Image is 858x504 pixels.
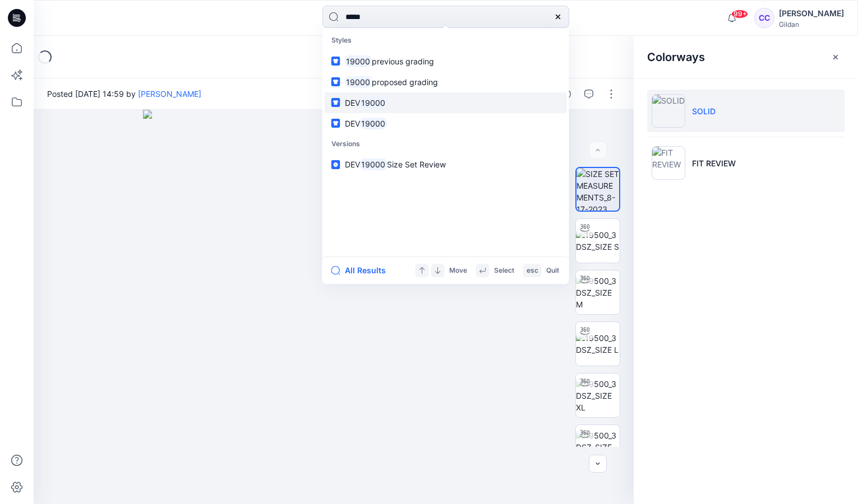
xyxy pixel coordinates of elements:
p: FIT REVIEW [692,157,736,169]
img: 19500_3DSZ_SIZE 2XL [576,430,620,465]
a: DEV19000 [325,92,567,113]
h2: Colorways [647,50,705,64]
p: Select [494,265,514,277]
a: 19000previous grading [325,51,567,72]
p: Quit [546,265,559,277]
img: FIT REVIEW [652,146,685,180]
p: Move [449,265,467,277]
mark: 19000 [360,96,388,109]
div: CC [754,8,774,28]
div: Gildan [779,20,844,29]
div: [PERSON_NAME] [779,7,844,20]
img: SOLID [652,94,685,128]
mark: 19000 [345,76,372,88]
img: 19500_3DSZ_SIZE S [576,229,620,253]
a: DEV19000Size Set Review [325,154,567,175]
p: Versions [325,134,567,155]
a: 19000proposed grading [325,72,567,92]
p: esc [527,265,538,277]
p: Styles [325,30,567,51]
span: 99+ [731,10,748,18]
span: DEV [345,160,360,169]
img: SIZE SET MEASUREMENTS_8-17-2023 [576,168,619,211]
img: 19500_3DSZ_SIZE L [576,332,620,356]
p: SOLID [692,105,716,117]
span: DEV [345,119,360,128]
a: [PERSON_NAME] [138,89,201,99]
a: DEV19000 [325,113,567,134]
img: 19500_3DSZ_SIZE M [576,275,620,310]
span: proposed grading [372,77,438,87]
mark: 19000 [360,158,388,171]
button: All Results [331,264,393,277]
span: DEV [345,98,360,108]
mark: 19000 [360,117,388,130]
span: Size Set Review [387,160,446,169]
span: Posted [DATE] 14:59 by [47,88,201,100]
span: previous grading [372,57,434,66]
img: eyJhbGciOiJIUzI1NiIsImtpZCI6IjAiLCJzbHQiOiJzZXMiLCJ0eXAiOiJKV1QifQ.eyJkYXRhIjp7InR5cGUiOiJzdG9yYW... [143,110,525,504]
img: 19500_3DSZ_SIZE XL [576,378,620,413]
mark: 19000 [345,55,372,68]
